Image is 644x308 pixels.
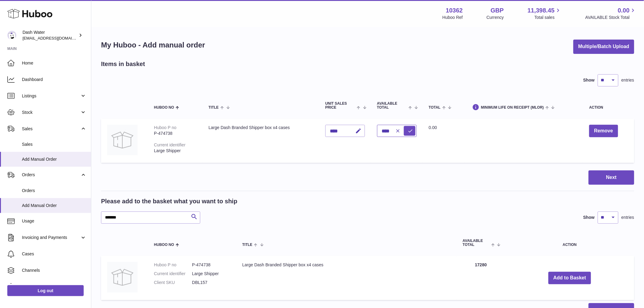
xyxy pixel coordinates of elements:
span: AVAILABLE Stock Total [585,15,637,20]
td: Large Dash Branded Shipper box x4 cases [236,256,457,300]
span: 0.00 [618,6,630,15]
span: Add Manual Order [22,156,86,162]
a: 0.00 AVAILABLE Stock Total [585,6,637,20]
label: Show [583,215,595,220]
h1: My Huboo - Add manual order [101,40,205,50]
label: Show [583,77,595,83]
td: Large Dash Branded Shipper box x4 cases [202,119,319,163]
strong: 10362 [446,6,463,15]
span: Sales [22,142,86,147]
div: Huboo P no [154,125,177,130]
span: Stock [22,110,80,115]
div: Current identifier [154,142,186,147]
span: Home [22,60,86,66]
span: Title [242,243,252,247]
img: Large Dash Branded Shipper box x4 cases [107,125,138,155]
span: [EMAIL_ADDRESS][DOMAIN_NAME] [23,36,89,40]
span: entries [621,215,634,220]
div: Large Shipper [154,148,196,154]
span: 11,398.45 [527,6,555,15]
div: Currency [487,15,504,20]
h2: Items in basket [101,60,145,68]
button: Add to Basket [548,272,591,284]
span: AVAILABLE Total [463,239,490,247]
span: Add Manual Order [22,203,86,208]
span: 0.00 [429,125,437,130]
strong: GBP [491,6,504,15]
dd: Large Shipper [192,271,230,277]
span: Minimum Life On Receipt (MLOR) [481,106,544,110]
span: AVAILABLE Total [377,102,407,110]
span: Huboo no [154,243,174,247]
h2: Please add to the basket what you want to ship [101,197,237,205]
dd: P-474738 [192,262,230,268]
span: Orders [22,188,86,194]
button: Next [589,170,634,185]
span: Cases [22,251,86,257]
span: Huboo no [154,106,174,110]
span: Unit Sales Price [325,102,355,110]
dt: Huboo P no [154,262,192,268]
span: Total [429,106,441,110]
img: internalAdmin-10362@internal.huboo.com [7,31,16,40]
span: Channels [22,268,86,273]
a: Log out [7,285,84,296]
td: 17280 [457,256,505,300]
div: P-474738 [154,131,196,136]
button: Remove [589,125,618,137]
div: Dash Water [23,30,77,41]
dd: DBL157 [192,280,230,285]
a: 11,398.45 Total sales [527,6,562,20]
span: Total sales [534,15,562,20]
span: Invoicing and Payments [22,235,80,240]
th: Action [505,233,634,253]
span: Title [208,106,219,110]
dt: Current identifier [154,271,192,277]
span: Orders [22,172,80,178]
div: Action [589,106,628,110]
span: Listings [22,93,80,99]
button: Multiple/Batch Upload [573,40,634,54]
div: Huboo Ref [443,15,463,20]
span: Usage [22,218,86,224]
span: entries [621,77,634,83]
span: Dashboard [22,77,86,82]
img: Large Dash Branded Shipper box x4 cases [107,262,138,292]
dt: Client SKU [154,280,192,285]
span: Sales [22,126,80,132]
